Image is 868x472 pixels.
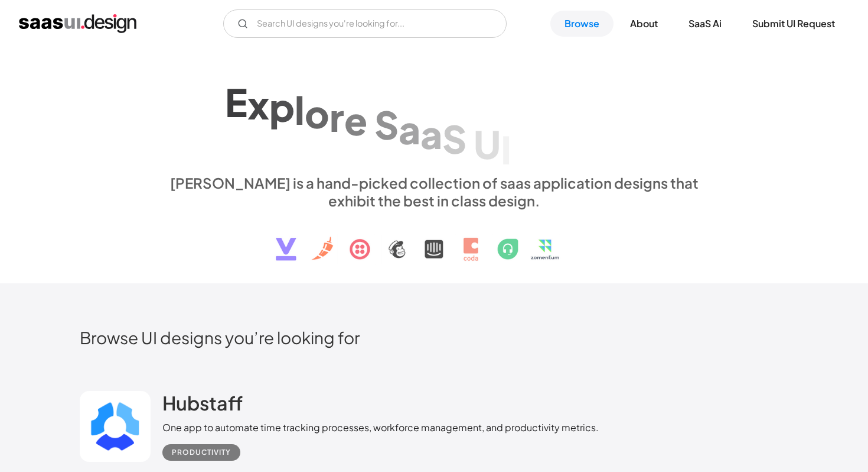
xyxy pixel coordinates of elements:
div: a [399,106,420,152]
div: p [269,85,295,130]
img: text, icon, saas logo [255,209,613,271]
input: Search UI designs you're looking for... [223,9,507,38]
div: o [305,90,329,136]
h1: Explore SaaS UI design patterns & interactions. [162,71,706,162]
div: E [225,79,247,125]
form: Email Form [223,9,507,38]
div: I [501,127,511,173]
a: Browse [550,11,614,37]
div: U [474,121,501,167]
div: Productivity [172,445,231,460]
div: One app to automate time tracking processes, workforce management, and productivity metrics. [162,421,599,435]
div: x [247,82,269,127]
h2: Browse UI designs you’re looking for [80,327,788,348]
a: Hubstaff [162,391,243,421]
div: r [329,94,344,140]
a: home [19,14,136,33]
div: l [295,87,305,132]
div: a [420,111,442,157]
div: S [374,102,399,147]
div: [PERSON_NAME] is a hand-picked collection of saas application designs that exhibit the best in cl... [162,174,706,209]
h2: Hubstaff [162,391,243,415]
a: About [616,11,672,37]
a: Submit UI Request [738,11,849,37]
div: e [344,98,367,143]
a: SaaS Ai [674,11,736,37]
